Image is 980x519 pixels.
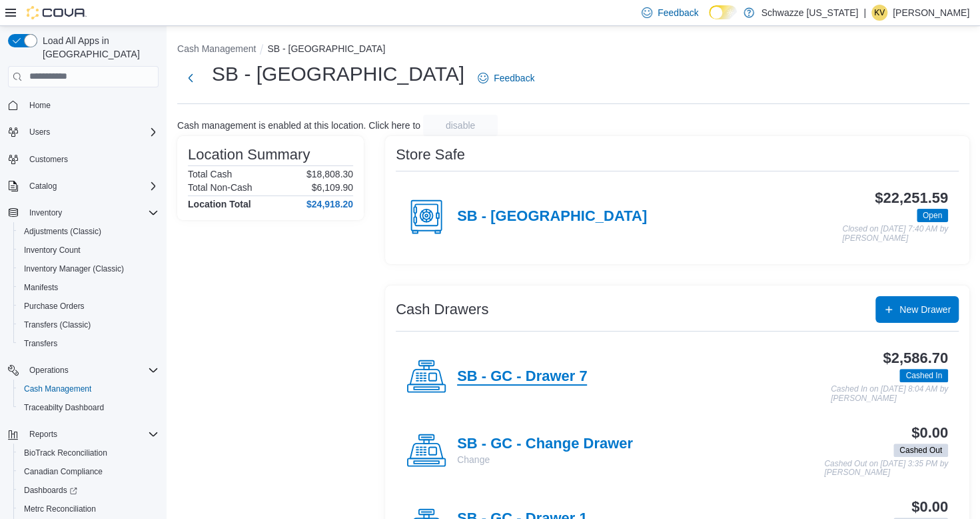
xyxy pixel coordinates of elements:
button: Inventory [24,205,67,221]
button: Purchase Orders [13,297,164,316]
a: BioTrack Reconciliation [19,445,113,461]
span: Dashboards [24,485,77,496]
p: $18,808.30 [306,169,353,179]
h3: Store Safe [396,147,465,163]
div: Kristine Valdez [871,5,887,21]
span: Home [29,100,51,111]
span: Load All Apps in [GEOGRAPHIC_DATA] [37,34,159,61]
span: Manifests [24,282,58,293]
button: Cash Management [177,43,256,54]
span: Purchase Orders [24,301,85,312]
p: [PERSON_NAME] [893,5,969,21]
h3: Cash Drawers [396,302,488,318]
button: BioTrack Reconciliation [13,444,164,462]
h1: SB - [GEOGRAPHIC_DATA] [212,61,464,87]
button: Adjustments (Classic) [13,222,164,241]
span: Adjustments (Classic) [19,223,159,239]
button: Inventory Count [13,241,164,259]
a: Traceabilty Dashboard [19,400,109,416]
button: Traceabilty Dashboard [13,398,164,417]
button: Canadian Compliance [13,462,164,481]
span: Users [24,124,159,140]
span: Dashboards [19,482,159,498]
span: Users [29,127,50,137]
h6: Total Non-Cash [188,182,252,193]
span: Open [923,209,942,221]
p: | [863,5,866,21]
h4: Location Total [188,199,251,209]
span: BioTrack Reconciliation [24,448,107,458]
span: Operations [24,362,159,378]
button: Reports [3,425,164,444]
button: disable [423,115,498,136]
h3: $2,586.70 [883,350,948,366]
span: Cashed In [899,369,948,382]
button: Inventory [3,203,164,222]
span: Operations [29,365,69,376]
span: New Drawer [899,303,951,316]
span: Feedback [494,71,534,85]
a: Feedback [472,65,540,91]
span: Adjustments (Classic) [24,226,101,237]
span: BioTrack Reconciliation [19,445,159,461]
p: Closed on [DATE] 7:40 AM by [PERSON_NAME] [842,225,948,243]
p: $6,109.90 [312,182,353,193]
button: Catalog [3,177,164,195]
span: Metrc Reconciliation [24,504,96,514]
span: Cashed Out [899,444,942,456]
button: Manifests [13,278,164,297]
span: Cash Management [24,384,91,394]
span: Traceabilty Dashboard [24,402,104,413]
h3: $0.00 [911,499,948,515]
h4: SB - GC - Change Drawer [457,436,633,453]
h4: SB - [GEOGRAPHIC_DATA] [457,208,647,225]
span: Customers [24,151,159,167]
h4: SB - GC - Drawer 7 [457,368,587,386]
h6: Total Cash [188,169,232,179]
p: Change [457,453,633,466]
span: Cashed In [905,370,942,382]
span: Inventory [24,205,159,221]
span: Transfers (Classic) [24,320,91,330]
a: Cash Management [19,381,97,397]
span: Canadian Compliance [24,466,103,477]
h3: Location Summary [188,147,310,163]
span: Cashed Out [893,444,948,457]
span: Cash Management [19,381,159,397]
a: Adjustments (Classic) [19,223,107,239]
p: Schwazze [US_STATE] [761,5,858,21]
button: Inventory Manager (Classic) [13,259,164,278]
button: Catalog [24,178,62,194]
span: KV [874,5,885,21]
h3: $0.00 [911,425,948,441]
button: Home [3,95,164,115]
span: Purchase Orders [19,298,159,314]
button: Metrc Reconciliation [13,500,164,518]
a: Transfers (Classic) [19,317,96,333]
span: Inventory Manager (Classic) [24,264,124,274]
span: Customers [29,154,68,165]
a: Dashboards [19,482,83,498]
a: Dashboards [13,481,164,500]
button: Users [24,124,55,140]
a: Metrc Reconciliation [19,501,101,517]
p: Cashed In on [DATE] 8:04 AM by [PERSON_NAME] [831,385,948,403]
span: Home [24,97,159,113]
a: Home [24,97,56,113]
p: Cash management is enabled at this location. Click here to [177,120,420,131]
span: Manifests [19,280,159,296]
button: Cash Management [13,380,164,398]
input: Dark Mode [709,5,737,19]
span: Feedback [658,6,698,19]
span: Inventory Manager (Classic) [19,261,159,277]
span: disable [446,119,475,132]
button: New Drawer [875,296,959,323]
span: Traceabilty Dashboard [19,400,159,416]
span: Transfers [24,338,57,349]
span: Inventory Count [24,245,81,255]
p: Cashed Out on [DATE] 3:35 PM by [PERSON_NAME] [824,460,948,478]
a: Inventory Manager (Classic) [19,261,129,277]
button: Reports [24,426,63,442]
span: Reports [29,429,57,440]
